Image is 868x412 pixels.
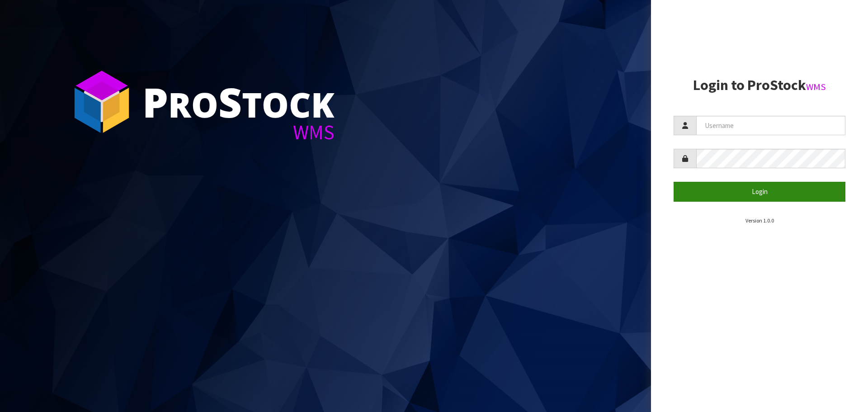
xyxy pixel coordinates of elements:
[142,122,335,142] div: WMS
[142,74,168,129] span: P
[142,81,335,122] div: ro tock
[674,77,845,93] h2: Login to ProStock
[806,81,826,93] small: WMS
[68,68,136,136] img: ProStock Cube
[745,217,774,224] small: Version 1.0.0
[674,182,845,201] button: Login
[696,116,845,135] input: Username
[218,74,242,129] span: S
